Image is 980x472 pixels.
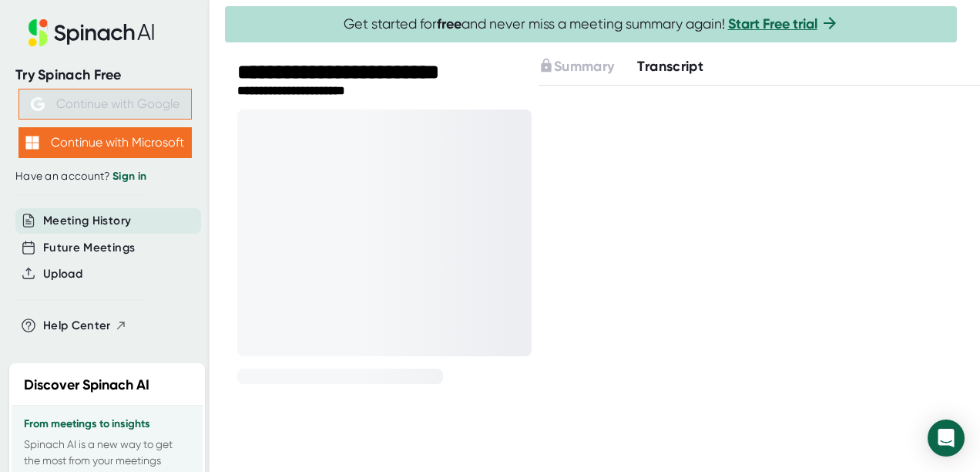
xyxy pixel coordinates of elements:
button: Transcript [637,56,703,77]
span: Transcript [637,58,703,75]
button: Help Center [43,317,127,335]
div: Try Spinach Free [15,66,194,84]
h2: Discover Spinach AI [24,375,149,396]
button: Summary [539,56,614,77]
h3: From meetings to insights [24,418,190,430]
button: Upload [43,265,82,283]
button: Future Meetings [43,239,135,257]
img: Aehbyd4JwY73AAAAAElFTkSuQmCC [31,97,45,111]
button: Meeting History [43,212,131,230]
p: Spinach AI is a new way to get the most from your meetings [24,437,190,469]
span: Help Center [43,317,111,335]
div: Open Intercom Messenger [928,420,965,457]
div: Have an account? [15,170,194,184]
span: Summary [554,58,614,75]
a: Start Free trial [728,15,817,32]
button: Continue with Microsoft [18,127,192,158]
a: Sign in [112,170,146,183]
b: free [437,15,461,32]
div: Upgrade to access [539,56,637,77]
span: Get started for and never miss a meeting summary again! [344,15,839,33]
button: Continue with Google [18,89,192,120]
